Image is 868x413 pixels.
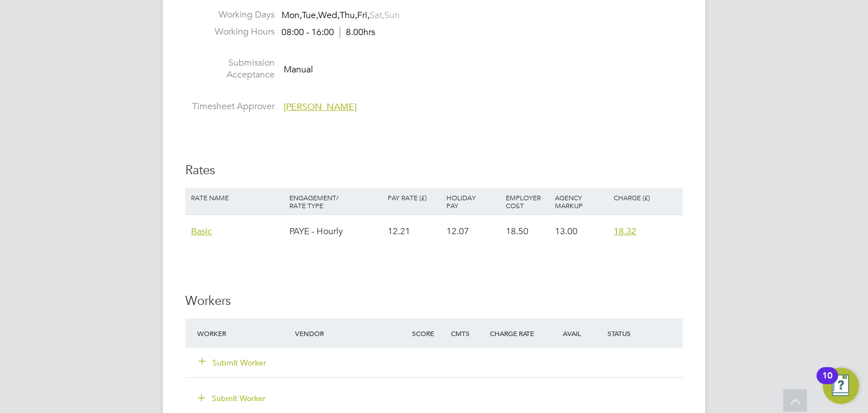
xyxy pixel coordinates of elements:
div: 08:00 - 16:00 [281,27,375,38]
div: Charge (£) [611,188,680,207]
div: Agency Markup [552,188,611,215]
div: Avail [546,323,605,343]
button: Open Resource Center, 10 new notifications [823,368,859,404]
div: Status [605,323,683,343]
div: 12.21 [385,215,444,248]
div: Pay Rate (£) [385,188,444,207]
span: 13.00 [555,226,578,237]
span: 18.50 [506,226,528,237]
div: Employer Cost [503,188,552,215]
button: Submit Worker [190,389,275,407]
div: Engagement/ Rate Type [287,188,385,215]
span: Basic [191,226,212,237]
span: Mon, [281,10,302,21]
span: Sat, [370,10,384,21]
div: PAYE - Hourly [287,215,385,248]
div: Worker [194,323,292,343]
div: Cmts [448,323,487,343]
div: Charge Rate [487,323,546,343]
div: Score [409,323,448,343]
span: Tue, [302,10,318,21]
div: Rate Name [188,188,287,207]
span: 18.32 [614,226,636,237]
label: Working Hours [185,26,275,38]
span: [PERSON_NAME] [284,101,357,113]
label: Working Days [185,9,275,21]
span: Thu, [340,10,357,21]
label: Submission Acceptance [185,57,275,81]
span: Wed, [318,10,340,21]
label: Timesheet Approver [185,101,275,113]
span: Fri, [357,10,370,21]
span: 8.00hrs [340,27,375,38]
h3: Rates [185,162,683,179]
div: Holiday Pay [444,188,502,215]
span: Sun [384,10,400,21]
span: 12.07 [446,226,469,237]
h3: Workers [185,293,683,309]
button: Submit Worker [199,357,267,368]
div: 10 [822,376,832,390]
div: Vendor [292,323,409,343]
span: Manual [284,64,313,75]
